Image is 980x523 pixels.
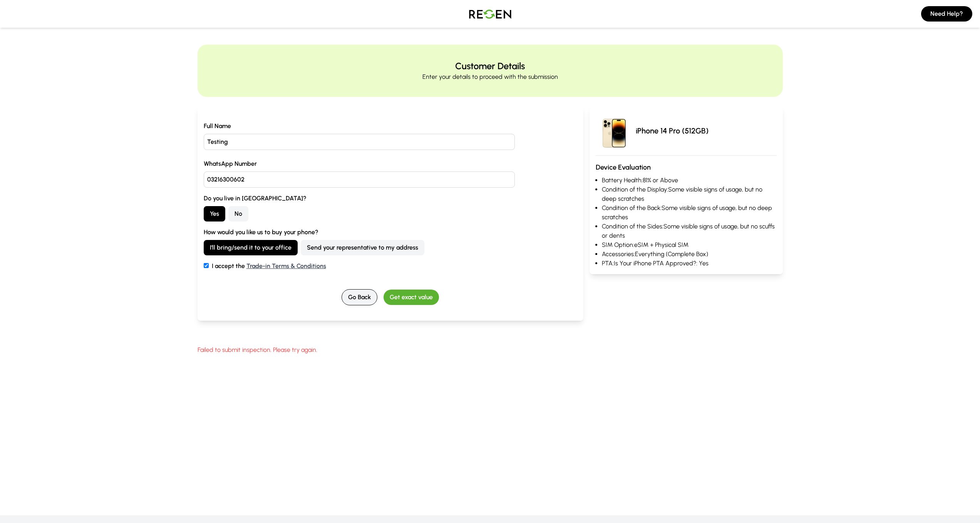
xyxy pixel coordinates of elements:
[204,228,578,237] label: How would you like us to buy your phone?
[463,3,517,25] img: Logo
[602,185,776,203] li: Condition of the Display: Some visible signs of usage, but no deep scratches
[204,122,578,131] label: Full Name
[455,60,525,72] h2: Customer Details
[602,240,776,250] li: SIM Option: eSIM + Physical SIM
[204,159,578,168] label: WhatsApp Number
[602,176,776,185] li: Battery Health: 81% or Above
[204,206,225,222] button: Yes
[602,250,776,259] li: Accessories: Everything (Complete Box)
[204,261,578,271] label: I accept the
[602,259,776,268] li: PTA: Is Your iPhone PTA Approved?: Yes
[596,162,776,173] h3: Device Evaluation
[384,290,439,305] button: Get exact value
[602,203,776,222] li: Condition of the Back: Some visible signs of usage, but no deep scratches
[228,206,248,222] button: No
[198,345,783,355] div: Failed to submit inspection. Please try again.
[246,262,326,270] a: Trade-in Terms & Conditions
[204,134,515,150] input: Enter your name here...
[921,6,972,22] button: Need Help?
[422,72,558,82] p: Enter your details to proceed with the submission
[204,263,209,268] input: I accept the Trade-in Terms & Conditions
[596,112,633,149] img: iPhone 14 Pro
[204,172,515,188] input: (03XXXXXXXXX)
[204,240,298,255] button: I'll bring/send it to your office
[602,222,776,240] li: Condition of the Sides: Some visible signs of usage, but no scuffs or dents
[301,240,424,255] button: Send your representative to my address
[636,125,709,136] p: iPhone 14 Pro (512GB)
[204,194,578,203] label: Do you live in [GEOGRAPHIC_DATA]?
[342,289,377,305] button: Go Back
